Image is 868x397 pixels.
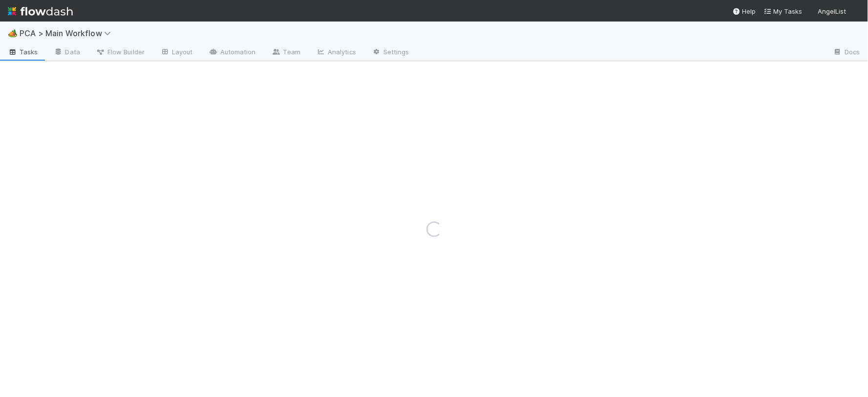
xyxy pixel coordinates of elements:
a: My Tasks [764,6,803,16]
a: Docs [826,45,868,61]
a: Settings [364,45,417,61]
span: Flow Builder [96,47,145,57]
a: Data [46,45,88,61]
a: Analytics [308,45,364,61]
a: Layout [152,45,201,61]
img: logo-inverted-e16ddd16eac7371096b0.svg [8,3,73,20]
a: Automation [201,45,264,61]
a: Flow Builder [88,45,152,61]
span: PCA > Main Workflow [20,28,116,38]
img: avatar_0d9988fd-9a15-4cc7-ad96-88feab9e0fa9.png [850,7,860,17]
span: Tasks [8,47,38,57]
span: 🏕️ [8,29,18,37]
span: AngelList [818,7,847,15]
div: Help [733,6,756,16]
a: Team [264,45,308,61]
span: My Tasks [764,7,803,15]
